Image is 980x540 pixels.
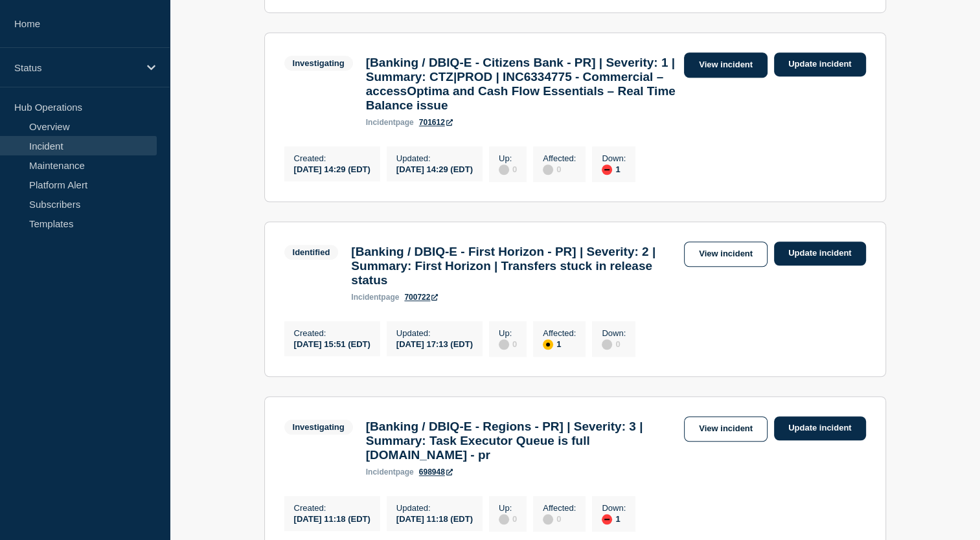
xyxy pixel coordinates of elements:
span: incident [366,118,396,127]
p: Down : [602,153,626,163]
div: down [602,164,612,175]
h3: [Banking / DBIQ-E - First Horizon - PR] | Severity: 2 | Summary: First Horizon | Transfers stuck ... [351,245,678,287]
p: Updated : [396,153,473,163]
p: page [351,293,399,302]
span: incident [351,293,381,302]
div: disabled [499,339,509,350]
div: [DATE] 14:29 (EDT) [294,163,370,174]
div: disabled [543,164,553,175]
p: page [366,118,414,127]
div: [DATE] 11:18 (EDT) [294,513,370,524]
p: Updated : [396,503,473,513]
p: Affected : [543,153,576,163]
span: incident [366,467,396,477]
div: 0 [543,513,576,524]
div: disabled [499,164,509,175]
div: 0 [499,163,517,175]
div: [DATE] 11:18 (EDT) [396,513,473,524]
div: disabled [602,339,612,350]
div: down [602,514,612,524]
span: Investigating [284,420,353,434]
div: 0 [499,513,517,524]
p: Up : [499,153,517,163]
div: [DATE] 15:51 (EDT) [294,338,370,349]
p: Affected : [543,328,576,338]
span: Investigating [284,56,353,71]
h3: [Banking / DBIQ-E - Citizens Bank - PR] | Severity: 1 | Summary: CTZ|PROD | INC6334775 - Commerci... [366,56,678,113]
div: 1 [543,338,576,350]
div: disabled [543,514,553,524]
a: Update incident [774,416,866,440]
div: disabled [499,514,509,524]
div: 0 [499,338,517,350]
p: Up : [499,328,517,338]
a: 698948 [419,467,453,477]
a: View incident [684,52,768,78]
p: Down : [602,503,626,513]
p: Down : [602,328,626,338]
p: Created : [294,328,370,338]
p: page [366,467,414,477]
p: Status [14,62,139,73]
a: 700722 [404,293,438,302]
p: Updated : [396,328,473,338]
p: Created : [294,153,370,163]
p: Created : [294,503,370,513]
a: Update incident [774,242,866,265]
div: 0 [543,163,576,175]
p: Up : [499,503,517,513]
div: [DATE] 17:13 (EDT) [396,338,473,349]
div: affected [543,339,553,350]
span: Identified [284,245,339,260]
div: 0 [602,338,626,350]
a: View incident [684,416,768,442]
div: 1 [602,513,626,524]
p: Affected : [543,503,576,513]
div: [DATE] 14:29 (EDT) [396,163,473,174]
div: 1 [602,163,626,175]
a: View incident [684,242,768,267]
a: 701612 [419,118,453,127]
a: Update incident [774,52,866,76]
h3: [Banking / DBIQ-E - Regions - PR] | Severity: 3 | Summary: Task Executor Queue is full [DOMAIN_NA... [366,420,678,462]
